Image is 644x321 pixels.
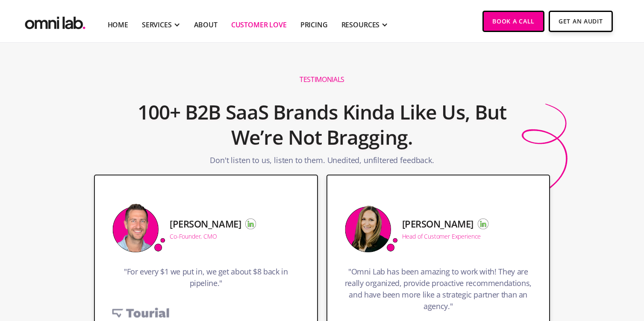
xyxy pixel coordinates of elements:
div: Co-Founder, CMO [170,233,217,239]
div: RESOURCES [341,20,380,30]
div: SERVICES [142,20,172,30]
img: Omni Lab: B2B SaaS Demand Generation Agency [23,11,87,32]
h3: "For every $1 we put in, we get about $8 back in pipeline." [112,266,300,293]
a: Customer Love [231,20,287,30]
a: Home [108,20,128,30]
h2: 100+ B2B SaaS Brands Kinda Like Us, But We’re Not Bragging. [119,95,526,155]
p: Don't listen to us, listen to them. Unedited, unfiltered feedback. [210,155,434,170]
h1: Testimonials [300,75,344,84]
a: About [194,20,218,30]
h3: "Omni Lab has been amazing to work with! They are really organized, provide proactive recommendat... [344,266,532,316]
a: home [23,11,87,32]
div: Head of Customer Experience [402,233,481,239]
a: Get An Audit [549,11,612,32]
iframe: Chat Widget [490,222,644,321]
h5: [PERSON_NAME] [170,219,241,229]
a: Pricing [300,20,328,30]
h5: [PERSON_NAME] [402,219,473,229]
a: Book a Call [482,11,544,32]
